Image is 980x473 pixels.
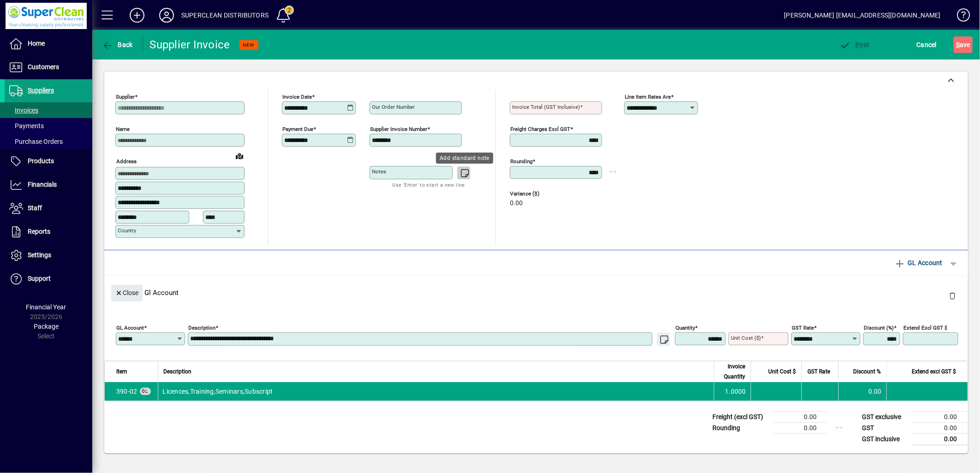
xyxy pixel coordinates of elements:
[708,411,772,422] td: Freight (excl GST)
[784,8,941,23] div: [PERSON_NAME] [EMAIL_ADDRESS][DOMAIN_NAME]
[158,382,714,401] td: Licences,Training,Seminars,Subscript
[857,411,913,422] td: GST exclusive
[142,389,149,394] span: GL
[28,204,42,212] span: Staff
[792,324,814,331] mat-label: GST rate
[282,94,312,100] mat-label: Invoice date
[372,168,386,175] mat-label: Notes
[152,7,181,24] button: Profile
[625,94,671,100] mat-label: Line item rates are
[956,41,960,48] span: S
[9,106,38,114] span: Invoices
[914,36,939,53] button: Cancel
[282,126,313,132] mat-label: Payment due
[181,8,269,23] div: SUPERCLEAN DISTRIBUTORS
[188,324,215,331] mat-label: Description
[5,150,92,173] a: Products
[837,36,872,53] button: Post
[34,323,59,330] span: Package
[28,157,54,165] span: Products
[864,324,894,331] mat-label: Discount (%)
[510,158,532,165] mat-label: Rounding
[856,41,860,48] span: P
[768,367,796,377] span: Unit Cost $
[9,138,63,145] span: Purchase Orders
[838,382,886,401] td: 0.00
[5,173,92,196] a: Financials
[116,324,144,331] mat-label: GL Account
[510,191,565,197] span: Variance ($)
[840,41,870,48] span: ost
[164,367,192,377] span: Description
[5,220,92,243] a: Reports
[393,179,465,190] mat-hint: Use 'Enter' to start a new line
[510,200,523,207] span: 0.00
[675,324,695,331] mat-label: Quantity
[853,367,881,377] span: Discount %
[714,382,751,401] td: 1.0000
[772,411,828,422] td: 0.00
[5,267,92,290] a: Support
[116,94,135,100] mat-label: Supplier
[708,422,772,433] td: Rounding
[9,122,44,130] span: Payments
[913,433,968,445] td: 0.00
[5,102,92,118] a: Invoices
[5,56,92,79] a: Customers
[512,104,580,110] mat-label: Invoice Total (GST inclusive)
[92,36,143,53] app-page-header-button: Back
[903,324,947,331] mat-label: Extend excl GST $
[116,367,127,377] span: Item
[941,291,963,300] app-page-header-button: Delete
[807,367,830,377] span: GST Rate
[104,276,968,309] div: Gl Account
[28,40,45,47] span: Home
[102,41,133,48] span: Back
[5,134,92,149] a: Purchase Orders
[913,422,968,433] td: 0.00
[956,37,970,52] span: ave
[954,36,973,53] button: Save
[116,387,137,396] span: Licences,Training,Seminars,Subscript
[116,126,130,132] mat-label: Name
[150,37,230,52] div: Supplier Invoice
[243,42,255,48] span: NEW
[28,181,57,188] span: Financials
[857,422,913,433] td: GST
[115,285,139,301] span: Close
[28,63,59,71] span: Customers
[912,367,956,377] span: Extend excl GST $
[28,251,51,259] span: Settings
[122,7,152,24] button: Add
[232,148,247,163] a: View on map
[372,104,415,110] mat-label: Our order number
[772,422,828,433] td: 0.00
[109,288,145,296] app-page-header-button: Close
[436,153,493,164] div: Add standard note
[720,361,745,382] span: Invoice Quantity
[5,118,92,134] a: Payments
[5,244,92,267] a: Settings
[857,433,913,445] td: GST inclusive
[510,126,570,132] mat-label: Freight charges excl GST
[100,36,135,53] button: Back
[917,37,937,52] span: Cancel
[26,303,66,311] span: Financial Year
[28,87,54,94] span: Suppliers
[28,228,50,235] span: Reports
[5,197,92,220] a: Staff
[118,227,136,234] mat-label: Country
[370,126,427,132] mat-label: Supplier invoice number
[731,335,761,341] mat-label: Unit Cost ($)
[111,285,143,302] button: Close
[913,411,968,422] td: 0.00
[28,275,51,282] span: Support
[941,285,963,307] button: Delete
[950,2,968,32] a: Knowledge Base
[5,32,92,55] a: Home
